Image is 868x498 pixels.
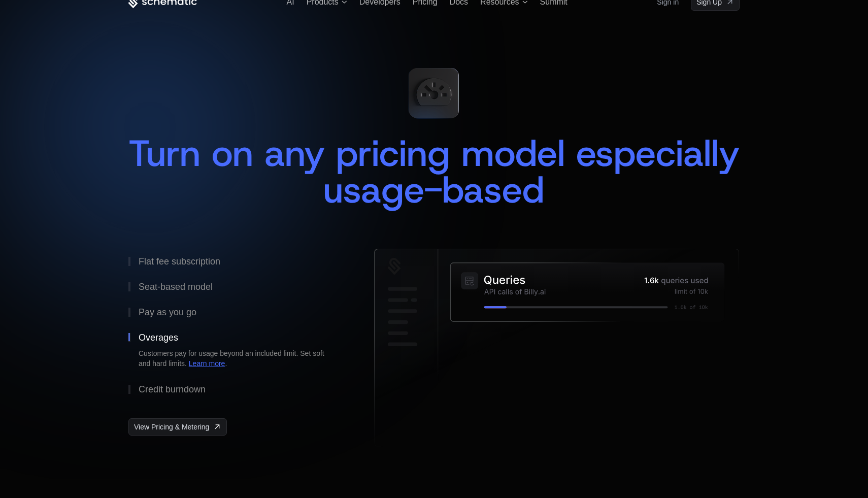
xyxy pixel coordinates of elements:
[128,274,342,300] button: Seat-based model
[139,333,178,342] div: Overages
[128,325,342,377] button: OveragesCustomers pay for usage beyond an included limit. Set soft and hard limits. Learn more.
[128,300,342,325] button: Pay as you go
[139,308,196,317] div: Pay as you go
[128,249,342,274] button: Flat fee subscription
[128,377,342,402] button: Credit burndown
[139,385,206,394] div: Credit burndown
[128,129,751,214] span: Turn on any pricing model especially usage-based
[128,418,227,436] a: [object Object],[object Object]
[484,276,525,285] g: Queries
[139,257,220,266] div: Flat fee subscription
[139,282,213,291] div: Seat-based model
[661,277,708,285] g: queries used
[189,359,225,368] a: Learn more
[134,422,209,432] span: View Pricing & Metering
[139,348,331,369] div: Customers pay for usage beyond an included limit. Set soft and hard limits. .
